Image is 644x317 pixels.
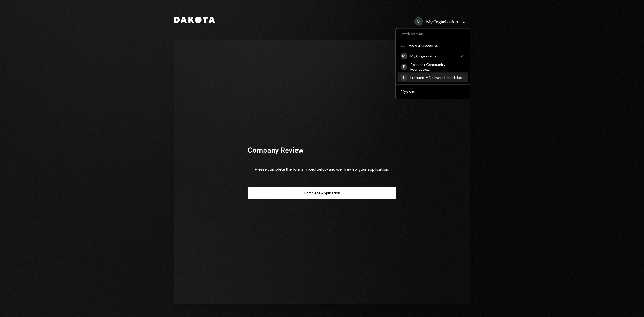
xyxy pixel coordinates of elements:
[248,187,396,199] button: Complete Application
[426,19,458,24] div: My Organization
[401,89,464,94] div: Sign out
[397,62,468,71] a: PPolkadot Community Foundatio...
[410,62,464,71] div: Polkadot Community Foundatio...
[248,159,396,179] div: Please complete the forms linked below and we'll review your application.
[395,31,470,36] div: Switch accounts
[414,17,423,26] div: M
[248,145,396,155] div: Company Review
[401,64,407,70] div: P
[409,43,464,48] div: View all accounts
[401,53,407,59] div: M
[410,75,464,80] div: Frequency Network Foundation
[397,87,468,97] button: Sign out
[410,54,456,58] div: My Organizatio...
[397,41,468,50] button: View all accounts
[397,72,468,82] a: FFrequency Network Foundation
[401,74,407,81] div: F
